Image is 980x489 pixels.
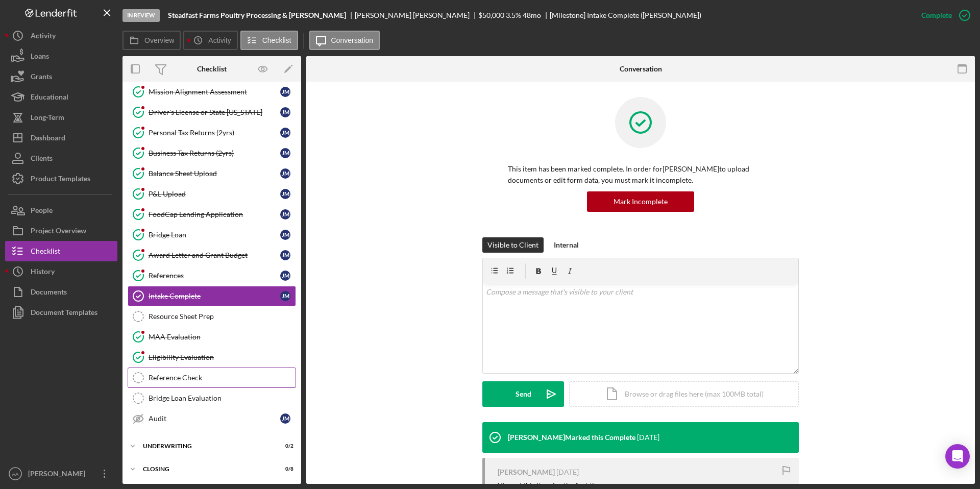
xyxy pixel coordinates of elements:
[355,11,478,19] div: [PERSON_NAME] [PERSON_NAME]
[280,87,290,97] div: J M
[149,272,280,280] div: References
[149,312,296,321] div: Resource Sheet Prep
[31,282,67,305] div: Documents
[31,168,90,191] div: Product Templates
[149,108,280,116] div: Driver's License or State [US_STATE]
[168,11,346,19] b: Steadfast Farms Poultry Processing & [PERSON_NAME]
[149,251,280,259] div: Award Letter and Grant Budget
[143,466,268,472] div: Closing
[31,148,53,171] div: Clients
[197,65,227,73] div: Checklist
[5,46,117,66] button: Loans
[26,463,92,486] div: [PERSON_NAME]
[128,408,296,429] a: AuditJM
[128,368,296,388] a: Reference Check
[280,413,290,424] div: J M
[498,468,555,476] div: [PERSON_NAME]
[128,102,296,123] a: Driver's License or State [US_STATE]JM
[5,200,117,221] button: People
[149,414,280,423] div: Audit
[149,149,280,157] div: Business Tax Returns (2yrs)
[556,468,579,476] time: 2025-04-09 19:48
[5,148,117,168] button: Clients
[31,26,56,48] div: Activity
[482,381,564,407] button: Send
[31,66,52,89] div: Grants
[5,241,117,261] button: Checklist
[550,11,701,19] div: [Milestone] Intake Complete ([PERSON_NAME])
[921,5,952,26] div: Complete
[508,163,773,186] p: This item has been marked complete. In order for [PERSON_NAME] to upload documents or edit form d...
[280,168,290,179] div: J M
[5,221,117,241] button: Project Overview
[128,123,296,143] a: Personal Tax Returns (2yrs)JM
[143,443,268,449] div: Underwriting
[208,36,231,44] label: Activity
[128,225,296,245] a: Bridge LoanJM
[149,292,280,300] div: Intake Complete
[5,26,117,46] button: Activity
[280,250,290,260] div: J M
[12,471,19,477] text: AA
[5,87,117,107] a: Educational
[275,466,293,472] div: 0 / 8
[128,388,296,408] a: Bridge Loan Evaluation
[144,36,174,44] label: Overview
[128,327,296,347] a: MAA Evaluation
[280,128,290,138] div: J M
[31,128,65,151] div: Dashboard
[149,231,280,239] div: Bridge Loan
[487,237,538,253] div: Visible to Client
[149,333,296,341] div: MAA Evaluation
[5,107,117,128] button: Long-Term
[280,291,290,301] div: J M
[614,191,668,212] div: Mark Incomplete
[128,347,296,368] a: Eligibility Evaluation
[122,31,181,50] button: Overview
[280,209,290,219] div: J M
[5,261,117,282] button: History
[478,11,504,19] div: $50,000
[149,374,296,382] div: Reference Check
[620,65,662,73] div: Conversation
[331,36,374,44] label: Conversation
[5,66,117,87] button: Grants
[516,381,531,407] div: Send
[128,163,296,184] a: Balance Sheet UploadJM
[128,286,296,306] a: Intake CompleteJM
[637,433,659,442] time: 2025-09-23 14:34
[5,463,117,484] button: AA[PERSON_NAME]
[240,31,298,50] button: Checklist
[280,107,290,117] div: J M
[309,31,380,50] button: Conversation
[31,107,64,130] div: Long-Term
[128,143,296,163] a: Business Tax Returns (2yrs)JM
[5,302,117,323] button: Document Templates
[280,189,290,199] div: J M
[549,237,584,253] button: Internal
[149,88,280,96] div: Mission Alignment Assessment
[128,204,296,225] a: FoodCap Lending ApplicationJM
[280,271,290,281] div: J M
[5,282,117,302] a: Documents
[31,221,86,243] div: Project Overview
[128,184,296,204] a: P&L UploadJM
[945,444,970,469] div: Open Intercom Messenger
[128,265,296,286] a: ReferencesJM
[5,128,117,148] button: Dashboard
[280,148,290,158] div: J M
[5,168,117,189] button: Product Templates
[128,82,296,102] a: Mission Alignment AssessmentJM
[149,353,296,361] div: Eligibility Evaluation
[506,11,521,19] div: 3.5 %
